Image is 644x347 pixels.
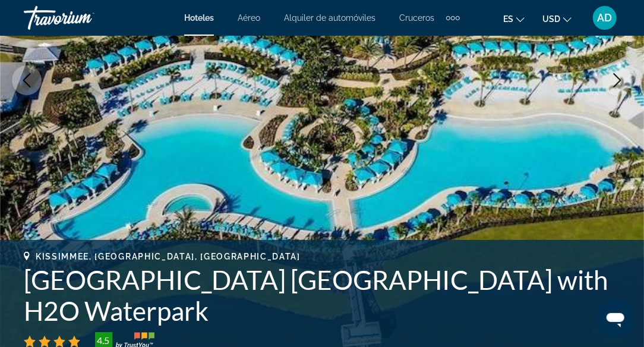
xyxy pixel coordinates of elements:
[12,65,42,95] button: Previous image
[503,14,513,24] span: es
[602,65,632,95] button: Next image
[24,2,143,33] a: Travorium
[284,13,375,23] a: Alquiler de automóviles
[184,13,214,23] a: Hoteles
[598,12,613,24] span: AD
[596,299,634,337] iframe: Botón para iniciar la ventana de mensajería
[238,13,260,23] a: Aéreo
[399,13,434,23] a: Cruceros
[36,252,301,261] span: Kissimmee, [GEOGRAPHIC_DATA], [GEOGRAPHIC_DATA]
[589,5,620,30] button: User Menu
[542,14,560,24] span: USD
[24,264,620,326] h1: [GEOGRAPHIC_DATA] [GEOGRAPHIC_DATA] with H2O Waterpark
[542,10,572,27] button: Change currency
[503,10,525,27] button: Change language
[446,8,460,27] button: Extra navigation items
